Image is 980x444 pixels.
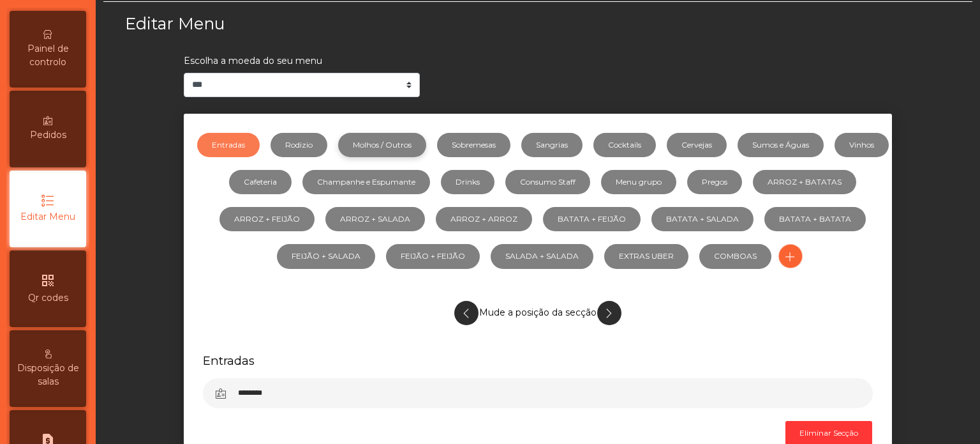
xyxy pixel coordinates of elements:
a: Consumo Staff [505,170,590,194]
a: Sangrias [521,133,583,157]
a: Drinks [441,170,494,194]
a: FEIJÃO + SALADA [277,244,375,268]
a: FEIJÃO + FEIJÃO [386,244,480,268]
a: BATATA + BATATA [764,207,866,231]
a: SALADA + SALADA [491,244,593,268]
a: Entradas [197,133,260,157]
span: Qr codes [28,291,68,305]
a: BATATA + FEIJÃO [543,207,641,231]
h5: Entradas [203,353,873,369]
a: Champanhe e Espumante [302,170,430,194]
i: qr_code [40,273,56,288]
a: Vinhos [835,133,889,157]
h3: Editar Menu [125,12,535,35]
a: COMBOAS [699,244,771,268]
span: Painel de controlo [13,42,83,69]
a: Rodizio [271,133,327,157]
a: ARROZ + ARROZ [436,207,532,231]
label: Escolha a moeda do seu menu [184,54,322,68]
a: Cafeteria [229,170,292,194]
a: ARROZ + FEIJÃO [219,207,315,231]
a: ARROZ + BATATAS [753,170,856,194]
a: Pregos [687,170,742,194]
a: Menu grupo [601,170,676,194]
a: Sobremesas [437,133,510,157]
a: Cervejas [667,133,727,157]
span: Editar Menu [20,210,75,224]
a: Molhos / Outros [338,133,426,157]
a: Sumos e Águas [738,133,824,157]
span: Disposição de salas [13,362,83,388]
a: Cocktails [593,133,656,157]
span: Pedidos [30,128,66,142]
div: Mude a posição da secção [203,295,873,332]
a: BATATA + SALADA [651,207,754,231]
a: EXTRAS UBER [604,244,688,268]
a: ARROZ + SALADA [325,207,425,231]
